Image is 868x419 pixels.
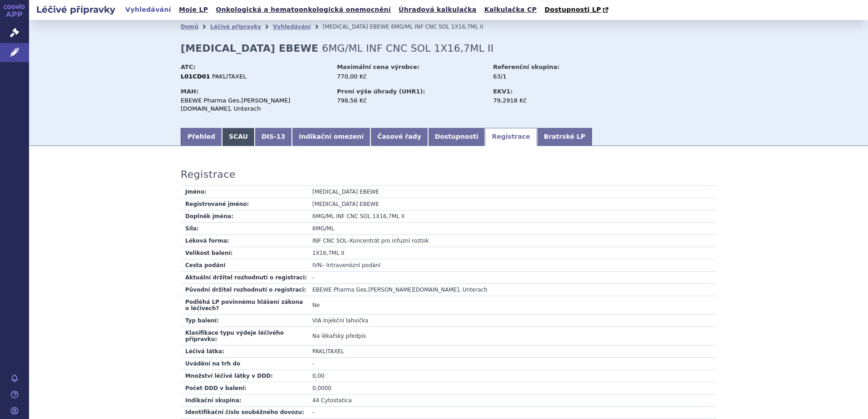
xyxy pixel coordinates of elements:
[181,370,308,382] td: Množství léčivé látky v DDD:
[337,73,484,81] div: 770,00 Kč
[176,4,211,16] a: Moje LP
[337,88,425,95] strong: První výše úhrady (UHR1):
[308,326,716,345] td: Na lékařský předpis
[485,128,537,146] a: Registrace
[308,259,716,271] td: – Intravenózní podání
[322,24,389,30] span: [MEDICAL_DATA] EBEWE
[181,259,308,271] td: Cesta podání
[181,169,236,180] h3: Registrace
[308,186,716,198] td: [MEDICAL_DATA] EBEWE
[308,406,716,419] td: -
[493,73,595,81] div: 63/1
[350,238,429,244] span: Koncentrát pro infuzní roztok
[308,345,716,357] td: PAKLITAXEL
[213,4,394,16] a: Onkologická a hematoonkologická onemocnění
[181,88,198,95] strong: MAH:
[308,382,716,394] td: 0,0000
[428,128,485,146] a: Dostupnosti
[493,63,559,70] strong: Referenční skupina:
[308,234,716,247] td: –
[181,97,328,113] div: EBEWE Pharma Ges.[PERSON_NAME][DOMAIN_NAME], Unterach
[273,24,311,30] a: Vyhledávání
[210,24,261,30] a: Léčivé přípravky
[312,262,322,268] span: IVN
[370,128,428,146] a: Časové řady
[181,382,308,394] td: Počet DDD v balení:
[308,357,716,370] td: -
[212,73,247,80] span: PAKLITAXEL
[292,128,370,146] a: Indikační omezení
[181,128,222,146] a: Přehled
[181,406,308,419] td: Identifikační číslo souběžného dovozu:
[181,271,308,283] td: Aktuální držitel rozhodnutí o registraci:
[396,4,479,16] a: Úhradová kalkulačka
[312,317,321,324] span: VIA
[181,24,198,30] a: Domů
[537,128,592,146] a: Bratrské LP
[181,296,308,314] td: Podléhá LP povinnému hlášení zákona o léčivech?
[308,222,716,234] td: 6MG/ML
[337,63,419,70] strong: Maximální cena výrobce:
[181,283,308,296] td: Původní držitel rozhodnutí o registraci:
[337,97,484,105] div: 798,56 Kč
[308,247,716,259] td: 1X16,7ML II
[181,345,308,357] td: Léčivá látka:
[321,397,352,404] span: Cytostatica
[493,88,513,95] strong: EKV1:
[308,271,716,283] td: -
[482,4,540,16] a: Kalkulačka CP
[181,73,210,80] strong: L01CD01
[308,198,716,210] td: [MEDICAL_DATA] EBEWE
[391,24,483,30] span: 6MG/ML INF CNC SOL 1X16,7ML II
[181,222,308,234] td: Síla:
[493,97,595,105] div: 79,2918 Kč
[181,43,318,54] strong: [MEDICAL_DATA] EBEWE
[181,394,308,406] td: Indikační skupina:
[181,234,308,247] td: Léková forma:
[181,247,308,259] td: Velikost balení:
[308,296,716,314] td: Ne
[181,63,196,70] strong: ATC:
[181,314,308,326] td: Typ balení:
[323,317,369,324] span: Injekční lahvička
[181,326,308,345] td: Klasifikace typu výdeje léčivého přípravku:
[222,128,255,146] a: SCAU
[312,238,347,244] span: INF CNC SOL
[181,357,308,370] td: Uvádění na trh do
[542,4,613,16] a: Dostupnosti LP
[181,210,308,222] td: Doplněk jména:
[123,4,174,16] a: Vyhledávání
[181,198,308,210] td: Registrované jméno:
[181,186,308,198] td: Jméno:
[308,283,716,296] td: EBEWE Pharma Ges.[PERSON_NAME][DOMAIN_NAME], Unterach
[544,6,601,13] span: Dostupnosti LP
[312,397,319,404] span: 44
[322,43,493,54] span: 6MG/ML INF CNC SOL 1X16,7ML II
[255,128,292,146] a: DIS-13
[312,373,325,379] span: 0,00
[29,3,123,16] h2: Léčivé přípravky
[308,210,716,222] td: 6MG/ML INF CNC SOL 1X16,7ML II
